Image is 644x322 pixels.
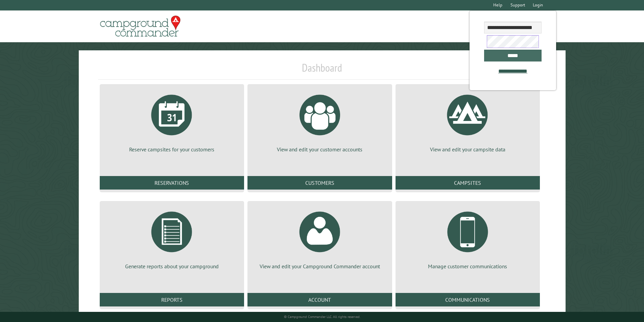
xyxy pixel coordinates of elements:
p: Generate reports about your campground [108,263,236,270]
img: Campground Commander [98,13,183,40]
a: View and edit your campsite data [404,90,532,153]
a: Manage customer communications [404,206,532,270]
p: Manage customer communications [404,263,532,270]
h1: Dashboard [98,61,546,80]
p: View and edit your customer accounts [256,146,384,153]
p: View and edit your Campground Commander account [256,263,384,270]
small: © Campground Commander LLC. All rights reserved. [284,315,360,319]
a: Communications [396,293,540,306]
a: Reports [100,293,244,306]
a: Generate reports about your campground [108,206,236,270]
p: Reserve campsites for your customers [108,146,236,153]
a: View and edit your customer accounts [256,90,384,153]
a: Reserve campsites for your customers [108,90,236,153]
a: Reservations [100,176,244,190]
a: Account [247,293,392,306]
a: Customers [247,176,392,190]
a: View and edit your Campground Commander account [256,206,384,270]
p: View and edit your campsite data [404,146,532,153]
a: Campsites [396,176,540,190]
